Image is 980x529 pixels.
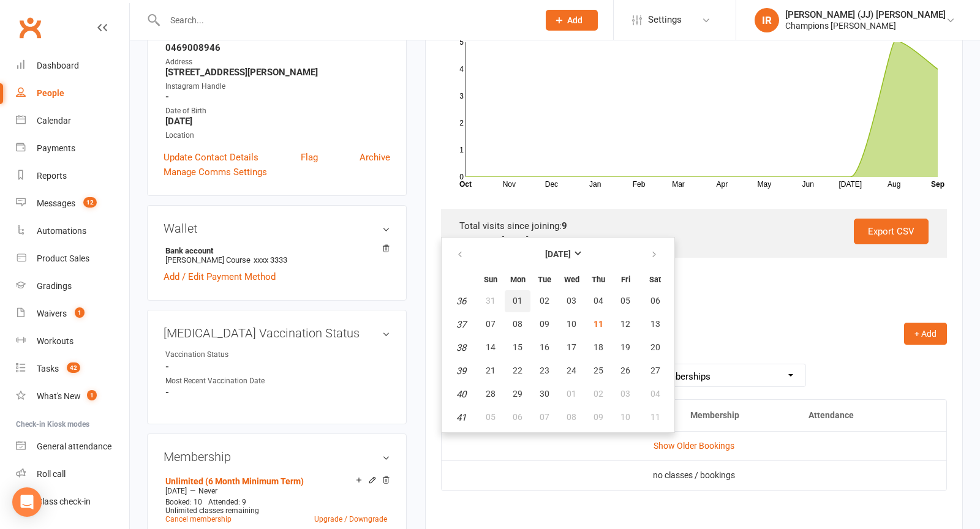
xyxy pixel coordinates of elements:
[562,220,567,231] strong: 9
[567,412,576,422] span: 08
[532,290,557,312] button: 02
[650,342,660,352] span: 20
[540,366,549,375] span: 23
[513,389,522,399] span: 29
[612,337,638,359] button: 19
[559,383,584,405] button: 01
[532,407,557,429] button: 07
[620,296,630,306] span: 05
[16,190,129,217] a: Messages 12
[478,337,503,359] button: 14
[559,290,584,312] button: 03
[37,171,67,181] div: Reports
[162,486,390,496] div: —
[559,407,584,429] button: 08
[620,389,630,399] span: 03
[679,400,797,431] th: Membership
[649,275,661,284] small: Saturday
[559,360,584,382] button: 24
[37,61,79,70] div: Dashboard
[612,290,638,312] button: 05
[854,219,929,244] a: Export CSV
[164,244,390,266] li: [PERSON_NAME] Course
[567,15,582,25] span: Add
[459,233,929,248] div: Last seen:
[532,360,557,382] button: 23
[639,407,671,429] button: 11
[161,12,530,29] input: Search...
[567,319,576,329] span: 10
[532,313,557,336] button: 09
[620,412,630,422] span: 10
[586,407,611,429] button: 09
[797,400,910,431] th: Attendance
[165,130,390,141] div: Location
[16,328,129,355] a: Workouts
[165,487,187,495] span: [DATE]
[16,488,129,516] a: Class kiosk mode
[37,336,73,346] div: Workouts
[639,360,671,382] button: 27
[16,383,129,410] a: What's New1
[165,42,390,53] strong: 0469008946
[505,313,530,336] button: 08
[165,361,390,372] strong: -
[360,150,390,165] a: Archive
[505,360,530,382] button: 22
[37,441,111,451] div: General attendance
[620,319,630,329] span: 12
[540,319,549,329] span: 09
[538,275,551,284] small: Tuesday
[621,275,630,284] small: Friday
[456,319,466,330] em: 37
[650,389,660,399] span: 04
[648,6,682,34] span: Settings
[612,313,638,336] button: 12
[478,407,503,429] button: 05
[12,487,42,517] div: Open Intercom Messenger
[594,412,603,422] span: 09
[567,342,576,352] span: 17
[87,390,97,400] span: 1
[456,296,466,307] em: 36
[513,319,522,329] span: 08
[164,326,390,340] h3: [MEDICAL_DATA] Vaccination Status
[37,88,64,98] div: People
[16,162,129,190] a: Reports
[564,275,579,284] small: Wednesday
[456,366,466,377] em: 39
[586,290,611,312] button: 04
[165,349,266,361] div: Vaccination Status
[594,296,603,306] span: 04
[567,296,576,306] span: 03
[16,80,129,107] a: People
[612,360,638,382] button: 26
[16,52,129,80] a: Dashboard
[532,337,557,359] button: 16
[16,433,129,460] a: General attendance kiosk mode
[314,515,387,523] a: Upgrade / Downgrade
[594,366,603,375] span: 25
[16,245,129,272] a: Product Sales
[586,360,611,382] button: 25
[540,296,549,306] span: 02
[459,219,929,233] div: Total visits since joining:
[16,107,129,135] a: Calendar
[650,412,660,422] span: 11
[594,389,603,399] span: 02
[567,389,576,399] span: 01
[586,383,611,405] button: 02
[442,460,946,490] td: no classes / bookings
[198,487,217,495] span: Never
[567,366,576,375] span: 24
[785,20,946,31] div: Champions [PERSON_NAME]
[254,255,287,264] span: xxxx 3333
[486,319,496,329] span: 07
[513,342,522,352] span: 15
[37,253,89,263] div: Product Sales
[15,12,45,43] a: Clubworx
[16,217,129,245] a: Automations
[486,342,496,352] span: 14
[165,387,390,398] strong: -
[545,249,571,259] strong: [DATE]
